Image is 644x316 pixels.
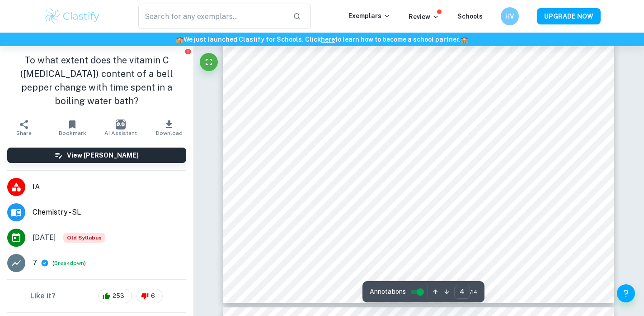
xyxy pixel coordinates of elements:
[7,53,186,108] h1: To what extent does the vitamin C ([MEDICAL_DATA]) content of a bell pepper change with time spen...
[33,258,37,268] p: 7
[54,259,84,267] button: Breakdown
[200,53,218,71] button: Fullscreen
[146,292,160,301] span: 6
[16,130,32,136] span: Share
[321,36,335,43] a: here
[97,115,145,140] button: AI Assistant
[30,291,56,302] h6: Like it?
[537,8,601,24] button: UPGRADE NOW
[145,115,193,140] button: Download
[59,130,86,136] span: Bookmark
[48,115,97,140] button: Bookmark
[104,130,137,136] span: AI Assistant
[156,130,183,136] span: Download
[409,12,439,22] p: Review
[136,289,163,303] div: 6
[461,36,468,43] span: 🏫
[33,207,186,218] span: Chemistry - SL
[457,13,483,20] a: Schools
[138,4,286,29] input: Search for any exemplars...
[63,233,105,243] span: Old Syllabus
[617,284,635,302] button: Help and Feedback
[67,150,139,160] h6: View [PERSON_NAME]
[33,232,56,243] span: [DATE]
[370,287,406,297] span: Annotations
[44,7,101,25] img: Clastify logo
[98,289,132,303] div: 253
[33,182,186,192] span: IA
[501,7,519,25] button: HV
[108,292,129,301] span: 253
[348,11,390,21] p: Exemplars
[7,148,186,163] button: View [PERSON_NAME]
[470,288,477,296] span: / 14
[185,48,192,55] button: Report issue
[2,34,642,44] h6: We just launched Clastify for Schools. Click to learn how to become a school partner.
[176,36,183,43] span: 🏫
[504,11,515,21] h6: HV
[116,120,126,129] img: AI Assistant
[52,259,86,268] span: ( )
[63,233,105,243] div: Starting from the May 2025 session, the Chemistry IA requirements have changed. It's OK to refer ...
